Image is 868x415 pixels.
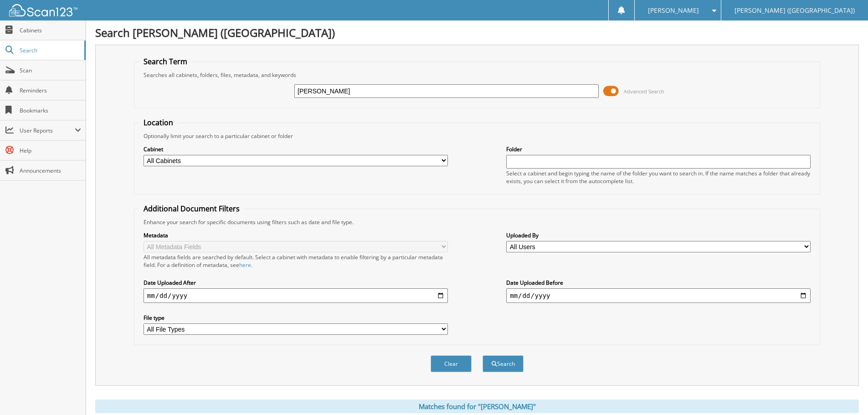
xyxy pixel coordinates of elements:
[734,8,855,13] span: [PERSON_NAME] ([GEOGRAPHIC_DATA])
[139,218,815,226] div: Enhance your search for specific documents using filters such as date and file type.
[506,169,811,185] div: Select a cabinet and begin typing the name of the folder you want to search in. If the name match...
[648,8,699,13] span: [PERSON_NAME]
[506,279,811,287] label: Date Uploaded Before
[624,88,664,95] span: Advanced Search
[20,127,75,134] span: User Reports
[20,26,81,34] span: Cabinets
[483,355,524,372] button: Search
[506,288,811,303] input: end
[144,314,448,322] label: File type
[144,253,448,269] div: All metadata fields are searched by default. Select a cabinet with metadata to enable filtering b...
[144,145,448,153] label: Cabinet
[20,67,81,74] span: Scan
[95,400,859,413] div: Matches found for "[PERSON_NAME]"
[239,261,251,269] a: here
[20,46,80,54] span: Search
[506,231,811,239] label: Uploaded By
[431,355,472,372] button: Clear
[144,231,448,239] label: Metadata
[9,4,77,16] img: scan123-logo-white.svg
[20,167,81,174] span: Announcements
[20,107,81,114] span: Bookmarks
[506,145,811,153] label: Folder
[139,132,815,140] div: Optionally limit your search to a particular cabinet or folder
[139,71,815,79] div: Searches all cabinets, folders, files, metadata, and keywords
[139,204,244,214] legend: Additional Document Filters
[144,279,448,287] label: Date Uploaded After
[144,288,448,303] input: start
[95,25,859,40] h1: Search [PERSON_NAME] ([GEOGRAPHIC_DATA])
[20,87,81,94] span: Reminders
[20,147,81,154] span: Help
[139,118,178,128] legend: Location
[139,56,192,67] legend: Search Term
